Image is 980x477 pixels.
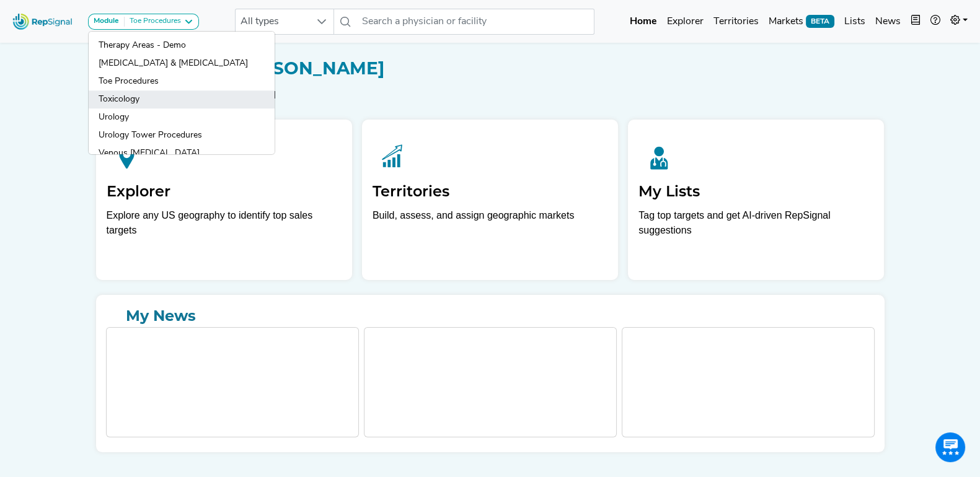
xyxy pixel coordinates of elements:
a: Lists [839,9,870,34]
a: [MEDICAL_DATA] & [MEDICAL_DATA] [89,55,275,72]
a: TerritoriesBuild, assess, and assign geographic markets [362,120,618,280]
h1: [PERSON_NAME] [89,58,892,79]
button: ModuleToe Procedures [88,14,199,30]
span: BETA [806,15,834,27]
a: Home [625,9,662,34]
a: Explorer [662,9,709,34]
input: Search a physician or facility [357,9,594,35]
div: Toe Procedures [125,17,181,27]
span: All types [236,9,310,34]
a: Territories [709,9,764,34]
a: Venous [MEDICAL_DATA] [89,144,275,162]
a: My News [106,305,875,327]
a: My ListsTag top targets and get AI-driven RepSignal suggestions [628,120,884,280]
a: News [870,9,906,34]
button: Intel Book [906,9,925,34]
h2: Explorer [107,183,342,201]
p: Build, assess, and assign geographic markets [373,208,607,245]
h2: My Lists [638,183,873,201]
a: Toxicology [89,90,275,108]
h6: Select a feature to explore RepSignal [89,89,892,101]
a: Toe Procedures [89,72,275,90]
strong: Module [94,17,119,25]
a: Urology [89,108,275,126]
h2: Territories [373,183,607,201]
p: Tag top targets and get AI-driven RepSignal suggestions [638,208,873,245]
a: ExplorerExplore any US geography to identify top sales targets [96,120,352,280]
a: Urology Tower Procedures [89,126,275,144]
a: MarketsBETA [764,9,839,34]
div: Explore any US geography to identify top sales targets [107,208,342,238]
a: Therapy Areas - Demo [89,37,275,55]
